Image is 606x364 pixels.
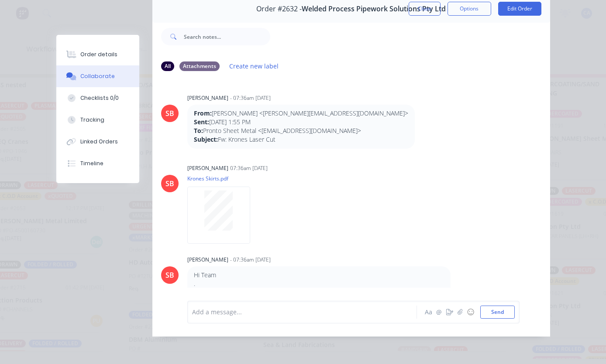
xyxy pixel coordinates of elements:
[187,175,259,182] p: Krones Skirts.pdf
[56,87,139,109] button: Checklists 0/0
[448,2,491,16] button: Options
[465,307,476,317] button: ☺
[80,116,104,124] div: Tracking
[225,60,283,72] button: Create new label
[194,126,203,135] strong: To:
[194,118,209,126] strong: Sent:
[256,5,302,13] span: Order #2632 -
[161,61,174,71] div: All
[230,164,268,172] div: 07:36am [DATE]
[56,153,139,174] button: Timeline
[187,256,228,264] div: [PERSON_NAME]
[80,138,118,146] div: Linked Orders
[165,178,174,189] div: SB
[498,2,541,16] button: Edit Order
[194,109,408,144] p: [PERSON_NAME] <[PERSON_NAME][EMAIL_ADDRESS][DOMAIN_NAME]> [DATE] 1:55 PM Pronto Sheet Metal <[EMA...
[187,94,228,102] div: [PERSON_NAME]
[424,307,434,317] button: Aa
[409,2,441,16] button: Close
[480,306,515,319] button: Send
[56,109,139,131] button: Tracking
[194,135,218,143] strong: Subject:
[80,94,119,102] div: Checklists 0/0
[184,28,270,45] input: Search notes...
[80,72,115,80] div: Collaborate
[80,160,103,167] div: Timeline
[434,307,444,317] button: @
[165,108,174,119] div: SB
[56,65,139,87] button: Collaborate
[165,270,174,280] div: SB
[187,164,228,172] div: [PERSON_NAME]
[56,131,139,153] button: Linked Orders
[56,44,139,65] button: Order details
[302,5,446,13] span: Welded Process Pipework Solutions Pty Ltd
[194,279,444,288] p: .
[230,94,271,102] div: - 07:36am [DATE]
[194,109,212,117] strong: From:
[80,51,117,58] div: Order details
[179,61,220,71] div: Attachments
[230,256,271,264] div: - 07:36am [DATE]
[194,271,444,279] p: Hi Team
